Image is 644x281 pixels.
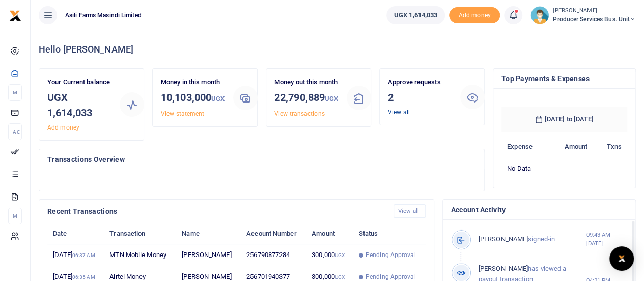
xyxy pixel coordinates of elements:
a: View all [388,109,410,116]
th: Amount [306,222,353,244]
small: UGX [335,252,345,258]
th: Account Number [241,222,306,244]
th: Date [47,222,104,244]
a: View all [394,204,426,218]
h3: 10,103,000 [161,90,225,107]
td: No data [501,158,627,179]
h3: 2 [388,90,452,105]
div: Open Intercom Messenger [609,246,634,271]
th: Transaction [104,222,176,244]
span: Add money [449,7,500,24]
small: 06:37 AM [72,252,95,258]
span: Producer Services Bus. Unit [553,15,636,24]
a: UGX 1,614,033 [386,6,445,24]
small: UGX [325,95,338,103]
p: Approve requests [388,77,452,88]
span: UGX 1,614,033 [394,10,437,20]
li: M [8,84,22,101]
li: Ac [8,123,22,140]
small: [PERSON_NAME] [553,7,636,15]
h4: Hello [PERSON_NAME] [39,44,636,55]
h4: Account Activity [451,204,627,215]
a: View statement [161,110,204,117]
p: Money in this month [161,77,225,88]
h3: UGX 1,614,033 [47,90,111,120]
td: 256790877284 [241,244,306,266]
img: logo-small [9,10,21,22]
small: UGX [211,95,225,103]
img: profile-user [530,6,549,24]
td: 300,000 [306,244,353,266]
a: profile-user [PERSON_NAME] Producer Services Bus. Unit [530,6,636,24]
p: Money out this month [274,77,339,88]
li: M [8,208,22,224]
li: Toup your wallet [449,7,500,24]
th: Txns [593,136,627,158]
th: Expense [501,136,549,158]
span: [PERSON_NAME] [479,265,528,272]
span: Pending Approval [366,250,416,260]
td: MTN Mobile Money [104,244,176,266]
th: Amount [549,136,594,158]
small: 06:35 AM [72,274,95,280]
a: logo-small logo-large logo-large [9,11,21,19]
td: [PERSON_NAME] [176,244,241,266]
a: Add money [449,11,500,18]
td: [DATE] [47,244,104,266]
h4: Top Payments & Expenses [501,73,627,84]
li: Wallet ballance [382,6,449,24]
span: [PERSON_NAME] [479,235,528,243]
h6: [DATE] to [DATE] [501,107,627,132]
h4: Transactions Overview [47,154,476,165]
h4: Recent Transactions [47,206,385,217]
p: signed-in [479,234,586,245]
th: Status [353,222,426,244]
span: Asili Farms Masindi Limited [61,11,146,20]
p: Your Current balance [47,77,111,88]
small: 09:43 AM [DATE] [586,231,627,248]
h3: 22,790,889 [274,90,339,107]
a: View transactions [274,110,325,117]
a: Add money [47,124,79,131]
th: Name [176,222,241,244]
